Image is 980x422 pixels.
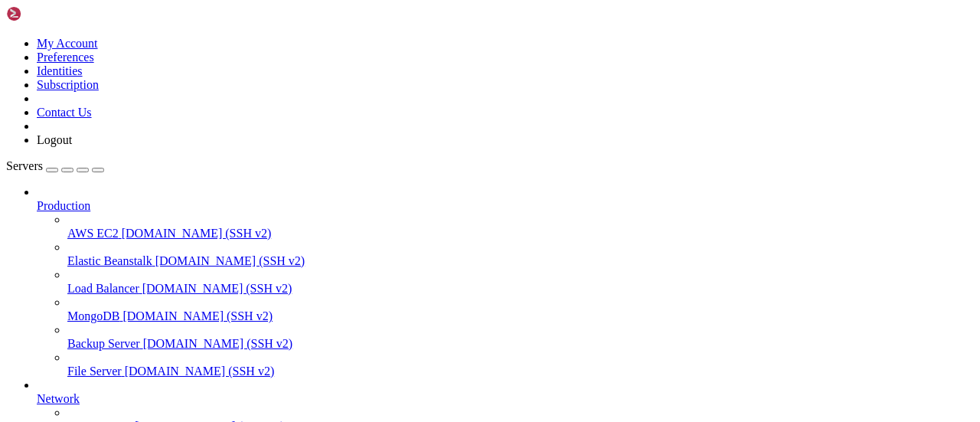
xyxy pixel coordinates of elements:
a: Elastic Beanstalk [DOMAIN_NAME] (SSH v2) [67,254,974,268]
a: Load Balancer [DOMAIN_NAME] (SSH v2) [67,282,974,296]
span: Production [37,199,90,212]
li: Elastic Beanstalk [DOMAIN_NAME] (SSH v2) [67,240,974,268]
a: Identities [37,64,83,77]
li: Backup Server [DOMAIN_NAME] (SSH v2) [67,323,974,351]
li: MongoDB [DOMAIN_NAME] (SSH v2) [67,296,974,323]
a: Servers [6,159,104,172]
li: Load Balancer [DOMAIN_NAME] (SSH v2) [67,268,974,296]
a: File Server [DOMAIN_NAME] (SSH v2) [67,365,974,378]
a: Preferences [37,51,94,64]
span: Load Balancer [67,282,139,295]
span: MongoDB [67,309,119,322]
span: Servers [6,159,43,172]
span: Elastic Beanstalk [67,254,152,267]
span: Backup Server [67,337,140,350]
li: File Server [DOMAIN_NAME] (SSH v2) [67,351,974,378]
span: [DOMAIN_NAME] (SSH v2) [142,282,292,295]
span: [DOMAIN_NAME] (SSH v2) [122,309,273,322]
img: Shellngn [6,6,94,21]
a: Production [37,199,974,213]
span: File Server [67,365,122,378]
span: AWS EC2 [67,227,119,240]
a: Contact Us [37,106,92,119]
li: AWS EC2 [DOMAIN_NAME] (SSH v2) [67,213,974,240]
a: My Account [37,37,98,50]
span: [DOMAIN_NAME] (SSH v2) [122,227,272,240]
span: [DOMAIN_NAME] (SSH v2) [125,365,275,378]
span: [DOMAIN_NAME] (SSH v2) [143,337,293,350]
a: Subscription [37,78,99,91]
a: Backup Server [DOMAIN_NAME] (SSH v2) [67,337,974,351]
a: Logout [37,133,72,146]
a: MongoDB [DOMAIN_NAME] (SSH v2) [67,309,974,323]
a: AWS EC2 [DOMAIN_NAME] (SSH v2) [67,227,974,240]
span: Network [37,392,80,405]
li: Production [37,185,974,378]
span: [DOMAIN_NAME] (SSH v2) [155,254,305,267]
a: Network [37,392,974,406]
